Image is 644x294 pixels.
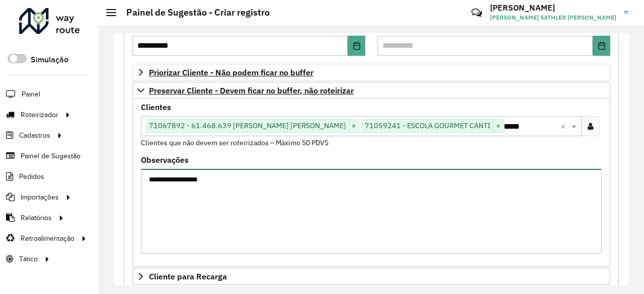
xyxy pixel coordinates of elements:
span: Painel de Sugestão [21,151,80,161]
span: Painel [22,89,40,100]
span: Importações [21,192,59,203]
span: Cadastros [19,130,50,141]
a: Cliente para Recarga [132,268,610,285]
span: Relatórios [21,213,52,223]
button: Choose Date [593,36,610,56]
span: Priorizar Cliente - Não podem ficar no buffer [149,68,313,76]
label: Observações [141,154,189,166]
label: Simulação [31,54,68,66]
span: Pedidos [19,171,44,182]
h2: Painel de Sugestão - Criar registro [116,7,270,18]
span: Roteirizador [21,110,58,120]
span: Preservar Cliente - Devem ficar no buffer, não roteirizar [149,86,354,94]
span: 71067892 - 61.468.639 [PERSON_NAME] [PERSON_NAME] [146,120,349,132]
span: [PERSON_NAME] SATHLER [PERSON_NAME] [490,13,616,22]
a: Contato Rápido [466,2,488,24]
span: × [349,120,359,132]
small: Clientes que não devem ser roteirizados – Máximo 50 PDVS [141,138,329,147]
h3: [PERSON_NAME] [490,3,616,13]
button: Choose Date [348,36,365,56]
a: Priorizar Cliente - Não podem ficar no buffer [132,64,610,81]
span: 71059241 - ESCOLA GOURMET CANTI [362,120,493,132]
span: Tático [19,254,38,264]
label: Clientes [141,101,171,113]
span: Retroalimentação [21,233,74,244]
a: Preservar Cliente - Devem ficar no buffer, não roteirizar [132,82,610,99]
span: Cliente para Recarga [149,272,227,280]
div: Preservar Cliente - Devem ficar no buffer, não roteirizar [132,99,610,267]
span: Clear all [560,120,569,132]
span: × [493,120,503,132]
